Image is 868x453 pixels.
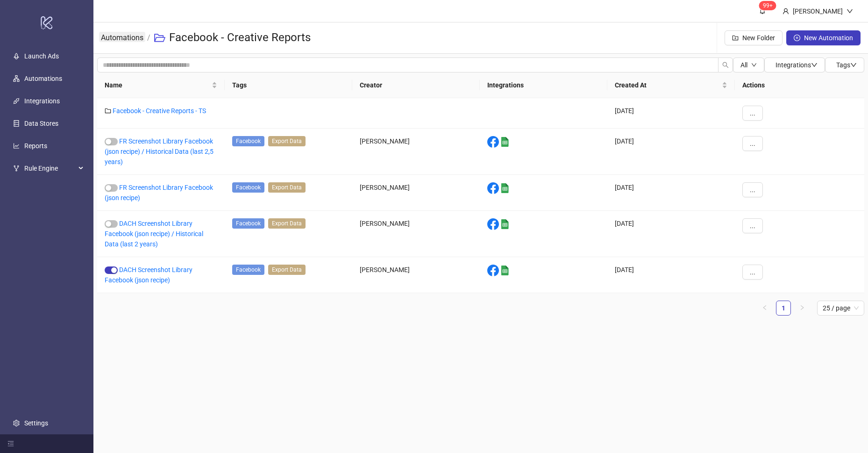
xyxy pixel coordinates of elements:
span: menu-fold [7,440,14,447]
span: Facebook [232,182,264,193]
span: search [722,62,729,68]
span: All [740,61,747,69]
button: Integrationsdown [764,58,825,72]
span: Created At [615,80,720,90]
button: ... [742,265,763,280]
a: Reports [24,142,47,150]
span: ... [750,186,755,194]
span: plus-circle [794,35,800,41]
span: Name [105,80,210,90]
div: [DATE] [607,211,735,257]
div: [PERSON_NAME] [352,129,480,175]
span: Tags [836,61,857,69]
span: Facebook [232,265,264,275]
th: Integrations [480,72,607,98]
a: FR Screenshot Library Facebook (json recipe) [105,184,213,201]
a: Integrations [24,97,60,105]
a: Automations [99,32,145,42]
button: ... [742,218,763,233]
span: down [751,62,757,68]
span: folder-add [732,35,739,41]
th: Creator [352,72,480,98]
th: Name [97,72,225,98]
th: Created At [607,72,735,98]
span: ... [750,109,755,117]
button: right [795,301,810,316]
div: [DATE] [607,257,735,293]
span: fork [13,165,20,172]
span: folder-open [154,32,165,43]
div: [DATE] [607,129,735,175]
div: [PERSON_NAME] [352,257,480,293]
li: 1 [776,301,791,316]
button: New Folder [725,30,783,45]
div: Page Size [817,301,864,316]
span: Export Data [268,265,306,275]
li: / [147,23,150,53]
div: [PERSON_NAME] [352,211,480,257]
div: [PERSON_NAME] [352,175,480,211]
span: Facebook [232,218,264,229]
span: down [847,8,853,14]
span: New Automation [804,34,853,42]
a: DACH Screenshot Library Facebook (json recipe) [105,266,192,284]
button: New Automation [786,30,861,45]
th: Actions [735,72,864,98]
a: Launch Ads [24,52,59,60]
div: [DATE] [607,98,735,129]
span: user [783,8,789,14]
button: Alldown [733,58,764,72]
th: Tags [225,72,352,98]
div: [DATE] [607,175,735,211]
span: ... [750,222,755,230]
a: DACH Screenshot Library Facebook (json recipe) / Historical Data (last 2 years) [105,220,203,248]
span: bell [759,7,766,14]
sup: 430 [759,1,776,10]
a: Data Stores [24,120,58,127]
span: right [799,305,805,310]
span: Export Data [268,218,306,229]
span: Rule Engine [24,159,76,178]
span: folder [105,108,111,114]
span: New Folder [742,34,775,42]
span: left [762,305,768,310]
span: down [811,62,818,68]
span: ... [750,140,755,147]
span: down [850,62,857,68]
h3: Facebook - Creative Reports [169,30,311,45]
a: Automations [24,75,62,82]
span: Export Data [268,136,306,146]
span: Facebook [232,136,264,146]
button: ... [742,136,763,151]
a: FR Screenshot Library Facebook (json recipe) / Historical Data (last 2,5 years) [105,137,213,165]
button: ... [742,106,763,121]
a: 1 [776,301,790,315]
span: ... [750,268,755,276]
div: [PERSON_NAME] [789,6,847,16]
li: Previous Page [757,301,772,316]
button: Tagsdown [825,58,864,72]
span: 25 / page [823,301,859,315]
span: Export Data [268,182,306,193]
a: Settings [24,419,48,427]
li: Next Page [795,301,810,316]
span: Integrations [776,61,818,69]
button: ... [742,182,763,197]
a: Facebook - Creative Reports - TS [113,107,206,115]
button: left [757,301,772,316]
